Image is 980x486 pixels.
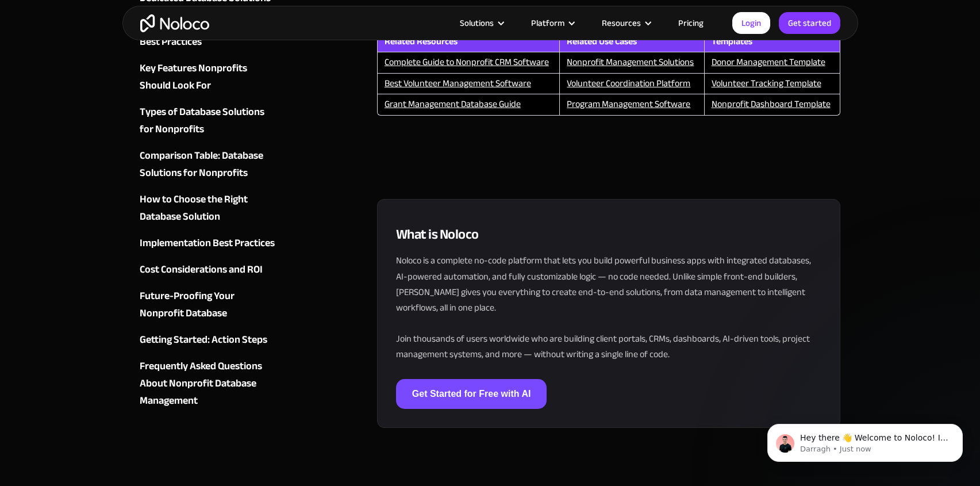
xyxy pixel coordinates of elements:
[445,16,517,30] div: Solutions
[140,191,279,225] a: How to Choose the Right Database Solution
[140,60,279,94] a: Key Features Nonprofits Should Look For
[460,16,494,30] div: Solutions
[396,225,822,244] h3: What is Noloco
[396,253,822,362] p: Noloco is a complete no-code platform that lets you build powerful business apps with integrated ...
[140,358,279,410] a: Frequently Asked Questions About Nonprofit Database Management
[712,95,831,113] a: Nonprofit Dashboard Template
[140,235,279,252] a: Implementation Best Practices
[517,16,587,30] div: Platform
[712,53,825,71] a: Donor Management Template
[140,235,275,252] div: Implementation Best Practices
[140,104,279,138] a: Types of Database Solutions for Nonprofits
[531,16,564,30] div: Platform
[587,16,664,30] div: Resources
[140,331,279,349] a: Getting Started: Action Steps
[140,331,267,349] div: Getting Started: Action Steps
[396,379,547,409] a: Get Started for Free with AI
[602,16,641,30] div: Resources
[140,147,279,182] a: Comparison Table: Database Solutions for Nonprofits
[567,53,694,71] a: Nonprofit Management Solutions
[385,53,549,71] a: Complete Guide to Nonprofit CRM Software
[779,12,840,34] a: Get started
[140,261,279,278] a: Cost Considerations and ROI
[664,16,718,30] a: Pricing
[567,95,690,113] a: Program Management Software
[732,12,770,34] a: Login
[377,158,841,181] p: ‍
[140,261,263,278] div: Cost Considerations and ROI
[385,95,521,113] a: Grant Management Database Guide
[712,75,821,92] a: Volunteer Tracking Template
[140,14,209,32] a: home
[750,400,980,480] iframe: Intercom notifications message
[385,75,531,92] a: Best Volunteer Management Software
[567,75,690,92] a: Volunteer Coordination Platform
[140,288,279,322] a: Future-Proofing Your Nonprofit Database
